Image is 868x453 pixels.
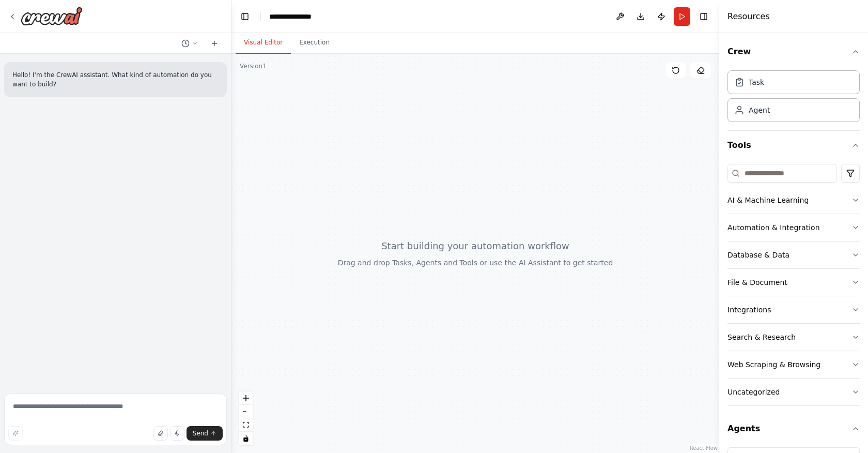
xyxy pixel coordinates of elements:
[727,332,796,342] div: Search & Research
[727,387,780,397] div: Uncategorized
[727,269,860,296] button: File & Document
[236,32,291,54] button: Visual Editor
[727,277,787,288] div: File & Document
[239,391,253,405] button: zoom in
[749,77,764,87] div: Task
[239,405,253,418] button: zoom out
[12,70,219,89] p: Hello! I'm the CrewAI assistant. What kind of automation do you want to build?
[239,391,253,445] div: React Flow controls
[240,62,267,70] div: Version 1
[727,305,771,315] div: Integrations
[749,105,770,115] div: Agent
[727,214,860,241] button: Automation & Integration
[170,426,184,441] button: Click to speak your automation idea
[177,37,202,50] button: Switch to previous chat
[727,37,860,66] button: Crew
[153,426,168,441] button: Upload files
[727,359,820,370] div: Web Scraping & Browsing
[21,7,83,25] img: Logo
[727,351,860,378] button: Web Scraping & Browsing
[193,429,208,437] span: Send
[8,426,23,441] button: Improve this prompt
[727,187,860,214] button: AI & Machine Learning
[239,432,253,445] button: toggle interactivity
[727,379,860,405] button: Uncategorized
[727,241,860,268] button: Database & Data
[690,445,718,451] a: React Flow attribution
[727,324,860,351] button: Search & Research
[727,250,789,260] div: Database & Data
[727,222,820,233] div: Automation & Integration
[238,9,252,24] button: Hide left sidebar
[206,37,223,50] button: Start a new chat
[187,426,223,441] button: Send
[727,160,860,414] div: Tools
[291,32,338,54] button: Execution
[696,9,711,24] button: Hide right sidebar
[727,414,860,443] button: Agents
[727,296,860,323] button: Integrations
[727,195,809,205] div: AI & Machine Learning
[269,11,312,22] nav: breadcrumb
[239,418,253,432] button: fit view
[727,131,860,160] button: Tools
[727,10,770,23] h4: Resources
[727,66,860,130] div: Crew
